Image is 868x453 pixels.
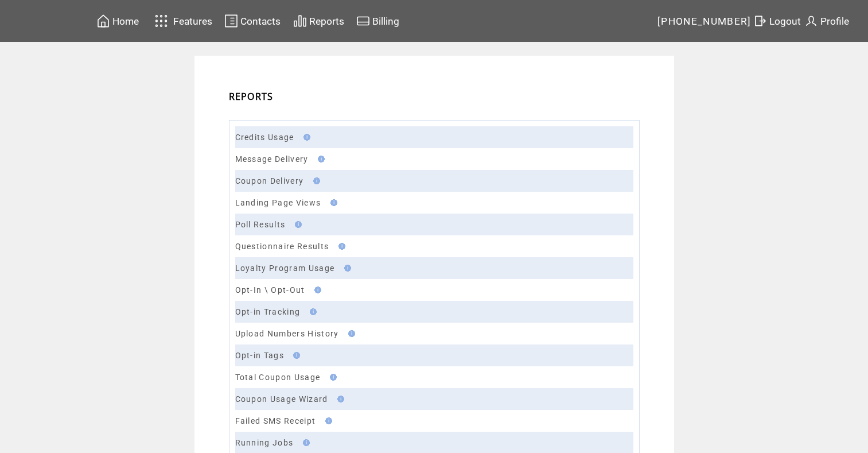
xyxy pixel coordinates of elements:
span: Billing [372,16,399,27]
img: features.svg [151,11,172,30]
a: Message Delivery [235,154,309,164]
a: Opt-In \ Opt-Out [235,285,305,295]
a: Total Coupon Usage [235,373,321,382]
span: Profile [820,16,849,27]
img: help.gif [327,199,337,206]
a: Opt-in Tracking [235,307,301,316]
a: Credits Usage [235,133,294,142]
a: Coupon Usage Wizard [235,394,328,404]
a: Contacts [223,12,282,30]
img: help.gif [299,439,310,446]
img: creidtcard.svg [356,14,370,28]
span: Reports [309,16,344,27]
a: Landing Page Views [235,198,321,207]
a: Poll Results [235,220,286,229]
img: help.gif [334,396,344,402]
img: help.gif [335,243,345,250]
span: Logout [769,16,801,27]
span: Home [112,16,139,27]
a: Failed SMS Receipt [235,416,316,425]
span: Features [173,16,212,27]
img: home.svg [96,14,110,28]
a: Logout [752,12,803,30]
a: Upload Numbers History [235,329,339,338]
img: help.gif [314,156,325,162]
img: help.gif [300,134,310,141]
a: Loyalty Program Usage [235,264,335,273]
img: help.gif [345,330,355,337]
a: Home [95,12,141,30]
a: Billing [355,12,401,30]
span: [PHONE_NUMBER] [657,16,752,27]
a: Reports [291,12,346,30]
img: profile.svg [804,14,818,28]
img: exit.svg [753,14,767,28]
img: help.gif [310,177,320,184]
span: REPORTS [229,90,274,103]
span: Contacts [240,16,281,27]
img: help.gif [306,308,317,315]
img: help.gif [322,417,332,424]
img: contacts.svg [224,14,238,28]
a: Running Jobs [235,438,294,447]
img: help.gif [311,286,321,293]
a: Opt-in Tags [235,351,285,360]
a: Questionnaire Results [235,242,329,251]
img: chart.svg [293,14,307,28]
img: help.gif [326,374,337,381]
a: Features [150,10,215,32]
a: Profile [803,12,851,30]
img: help.gif [290,352,300,359]
a: Coupon Delivery [235,176,304,185]
img: help.gif [291,221,302,228]
img: help.gif [341,265,351,272]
